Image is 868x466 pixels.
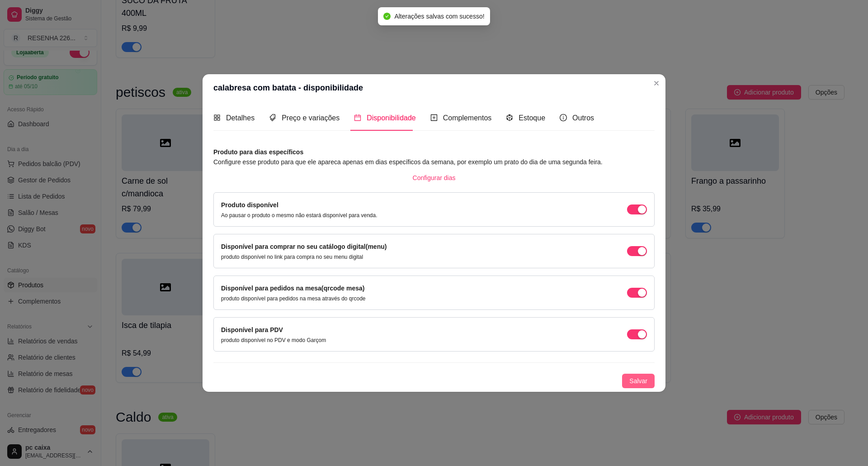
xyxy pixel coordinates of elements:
[394,13,484,20] span: Alterações salvas com sucesso!
[506,114,513,121] span: code-sandbox
[282,114,340,122] span: Preço e variações
[406,171,463,185] button: Configurar dias
[413,173,456,183] span: Configurar dias
[213,114,221,121] span: appstore
[221,295,366,302] p: produto disponível para pedidos na mesa através do qrcode
[572,114,594,122] span: Outros
[221,326,283,333] label: Disponível para PDV
[629,376,647,386] span: Salvar
[221,253,387,261] p: produto disponível no link para compra no seu menu digital
[221,337,326,344] p: produto disponível no PDV e modo Garçom
[560,114,567,121] span: info-circle
[221,243,387,250] label: Disponível para comprar no seu catálogo digital(menu)
[367,114,416,122] span: Disponibilidade
[430,114,438,121] span: plus-square
[221,285,364,292] label: Disponível para pedidos na mesa(qrcode mesa)
[213,147,655,157] article: Produto para dias específicos
[354,114,361,121] span: calendar
[443,114,492,122] span: Complementos
[226,114,255,122] span: Detalhes
[649,76,664,90] button: Close
[213,157,655,167] article: Configure esse produto para que ele apareca apenas em dias específicos da semana, por exemplo um ...
[383,13,391,20] span: check-circle
[519,114,545,122] span: Estoque
[203,74,665,101] header: calabresa com batata - disponibilidade
[221,201,278,209] label: Produto disponível
[622,374,655,388] button: Salvar
[221,212,377,219] p: Ao pausar o produto o mesmo não estará disponível para venda.
[269,114,276,121] span: tags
